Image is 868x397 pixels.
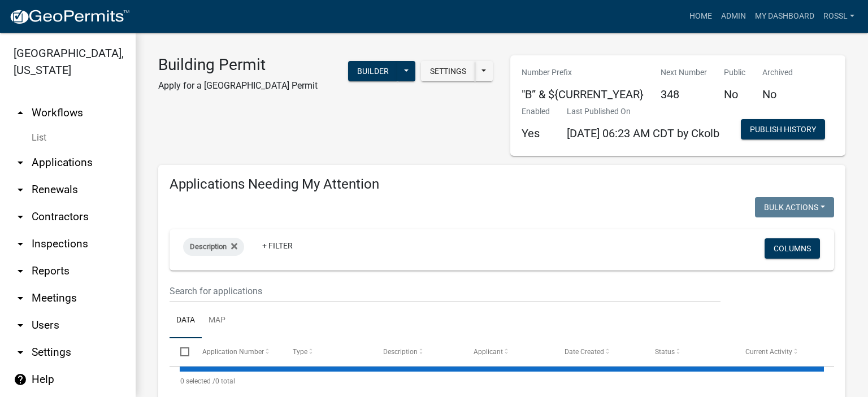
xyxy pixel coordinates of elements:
i: arrow_drop_down [14,319,27,332]
h5: 348 [661,88,707,101]
a: Home [685,6,717,27]
p: Enabled [522,106,550,117]
span: 0 selected / [180,377,215,385]
i: arrow_drop_down [14,264,27,278]
h5: No [762,88,793,101]
p: Public [724,67,745,78]
datatable-header-cell: Applicant [463,338,553,365]
a: Data [170,303,202,339]
datatable-header-cell: Current Activity [735,338,825,365]
span: Description [190,242,227,251]
a: My Dashboard [750,6,819,27]
i: arrow_drop_up [14,106,27,120]
a: Map [202,303,232,339]
button: Bulk Actions [755,197,834,217]
input: Search for applications [170,280,721,303]
i: arrow_drop_down [14,237,27,251]
span: Date Created [565,348,604,356]
i: arrow_drop_down [14,291,27,305]
p: Last Published On [567,106,719,117]
p: Number Prefix [522,67,644,78]
h5: Yes [522,126,550,140]
datatable-header-cell: Application Number [191,338,281,365]
h5: No [724,88,745,101]
datatable-header-cell: Date Created [553,338,644,365]
h4: Applications Needing My Attention [170,176,834,193]
p: Apply for a [GEOGRAPHIC_DATA] Permit [158,79,318,93]
a: + Filter [253,235,302,256]
a: RossL [819,6,859,27]
i: arrow_drop_down [14,210,27,224]
span: Application Number [202,348,264,356]
span: Description [383,348,418,356]
datatable-header-cell: Status [644,338,735,365]
a: Admin [717,6,750,27]
datatable-header-cell: Description [372,338,463,365]
span: Current Activity [745,348,792,356]
h3: Building Permit [158,55,318,75]
div: 0 total [170,367,834,395]
datatable-header-cell: Type [282,338,372,365]
p: Next Number [661,67,707,78]
button: Publish History [741,119,825,139]
i: help [14,373,27,386]
i: arrow_drop_down [14,156,27,169]
span: Type [293,348,307,356]
span: Applicant [474,348,503,356]
i: arrow_drop_down [14,183,27,197]
span: [DATE] 06:23 AM CDT by Ckolb [567,126,719,140]
p: Archived [762,67,793,78]
datatable-header-cell: Select [170,338,191,365]
wm-modal-confirm: Workflow Publish History [741,126,825,135]
span: Status [655,348,675,356]
button: Columns [765,238,820,259]
button: Settings [421,61,475,81]
h5: "B” & ${CURRENT_YEAR} [522,88,644,101]
i: arrow_drop_down [14,346,27,359]
button: Builder [348,61,398,81]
